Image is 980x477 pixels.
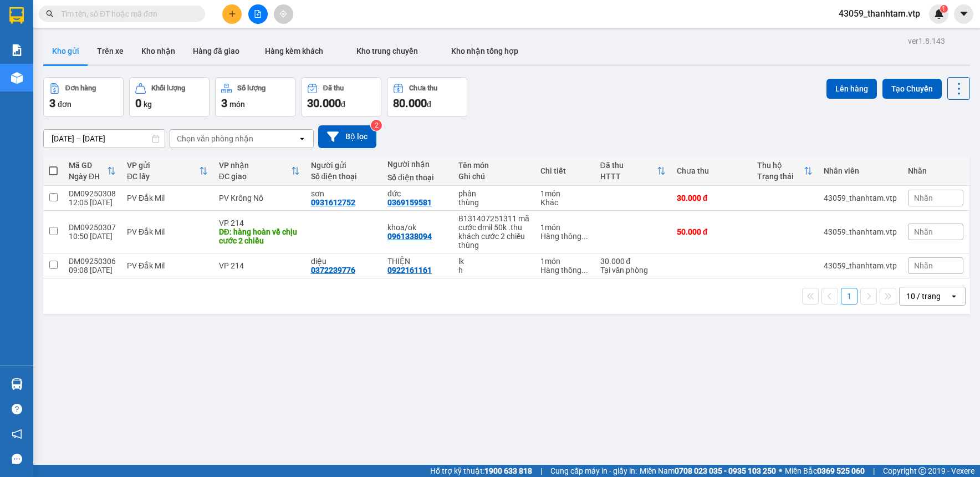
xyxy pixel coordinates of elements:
[69,198,116,207] div: 12:05 [DATE]
[677,166,746,175] div: Chưa thu
[914,194,933,202] span: Nhãn
[88,38,132,64] button: Trên xe
[430,465,532,477] span: Hỗ trợ kỹ thuật:
[219,261,300,270] div: VP 214
[219,161,291,170] div: VP nhận
[600,161,657,170] div: Đã thu
[458,266,530,275] div: h
[757,161,804,170] div: Thu hộ
[132,38,184,64] button: Kho nhận
[311,189,376,198] div: sơn
[311,172,376,181] div: Số điện thoại
[127,172,199,181] div: ĐC lấy
[127,261,208,270] div: PV Đắk Mil
[458,189,530,198] div: phân
[934,9,944,19] img: icon-new-feature
[387,77,467,117] button: Chưa thu80.000đ
[600,257,666,266] div: 30.000 đ
[954,4,973,24] button: caret-down
[43,77,124,117] button: Đơn hàng3đơn
[69,189,116,198] div: DM09250308
[311,161,376,170] div: Người gửi
[387,223,447,232] div: khoa/ok
[237,84,266,92] div: Số lượng
[356,47,418,55] span: Kho trung chuyển
[215,77,295,117] button: Số lượng3món
[942,5,946,13] span: 1
[550,465,637,477] span: Cung cấp máy in - giấy in:
[43,38,88,64] button: Kho gửi
[824,194,897,202] div: 43059_thanhtam.vtp
[129,77,210,117] button: Khối lượng0kg
[44,130,165,148] input: Select a date range.
[221,97,227,110] span: 3
[219,227,300,245] div: DĐ: hàng hoàn về chịu cước 2 chiều
[311,266,355,275] div: 0372239776
[677,227,746,236] div: 50.000 đ
[757,172,804,181] div: Trạng thái
[371,120,382,131] sup: 2
[677,194,746,202] div: 30.000 đ
[341,100,345,109] span: đ
[908,166,963,175] div: Nhãn
[540,465,542,477] span: |
[675,466,776,475] strong: 0708 023 035 - 0935 103 250
[11,378,23,390] img: warehouse-icon
[906,291,941,302] div: 10 / trang
[69,223,116,232] div: DM09250307
[301,77,381,117] button: Đã thu30.000đ
[824,166,897,175] div: Nhân viên
[595,156,671,186] th: Toggle SortBy
[213,156,305,186] th: Toggle SortBy
[177,133,253,144] div: Chọn văn phòng nhận
[69,257,116,266] div: DM09250306
[274,4,293,24] button: aim
[830,7,929,21] span: 43059_thanhtam.vtp
[458,214,530,241] div: B131407251311 mã cước dmil 50k .thu khách cước 2 chiều
[409,84,437,92] div: Chưa thu
[540,266,589,275] div: Hàng thông thường
[959,9,969,19] span: caret-down
[229,100,245,109] span: món
[458,257,530,266] div: lk
[228,10,236,18] span: plus
[69,172,107,181] div: Ngày ĐH
[458,172,530,181] div: Ghi chú
[540,257,589,266] div: 1 món
[307,97,341,110] span: 30.000
[127,161,199,170] div: VP gửi
[785,465,865,477] span: Miền Bắc
[11,44,23,56] img: solution-icon
[49,97,55,110] span: 3
[127,227,208,236] div: PV Đắk Mil
[387,257,447,266] div: THIỆN
[458,241,530,250] div: thùng
[265,47,323,55] span: Hàng kèm khách
[12,454,22,464] span: message
[387,160,447,169] div: Người nhận
[135,97,141,110] span: 0
[9,7,24,24] img: logo-vxr
[451,47,518,55] span: Kho nhận tổng hợp
[69,161,107,170] div: Mã GD
[908,35,945,47] div: ver 1.8.143
[279,10,287,18] span: aim
[940,5,948,13] sup: 1
[298,134,307,143] svg: open
[540,232,589,241] div: Hàng thông thường
[127,194,208,202] div: PV Đắk Mil
[121,156,213,186] th: Toggle SortBy
[914,261,933,270] span: Nhãn
[144,100,152,109] span: kg
[484,466,532,475] strong: 1900 633 818
[69,266,116,275] div: 09:08 [DATE]
[914,227,933,236] span: Nhãn
[11,72,23,84] img: warehouse-icon
[387,198,432,207] div: 0369159581
[393,97,427,110] span: 80.000
[61,8,192,20] input: Tìm tên, số ĐT hoặc mã đơn
[248,4,268,24] button: file-add
[600,172,657,181] div: HTTT
[219,172,291,181] div: ĐC giao
[222,4,242,24] button: plus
